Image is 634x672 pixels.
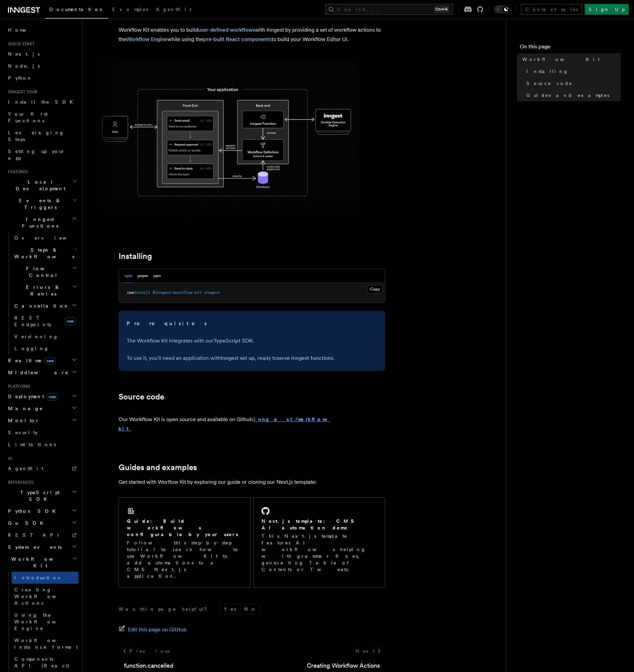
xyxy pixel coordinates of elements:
span: Security [8,430,38,435]
a: Limitations [5,438,78,450]
a: Source code [524,77,621,89]
span: Platform [5,384,30,389]
button: Local Development [5,176,78,195]
a: Using the Workflow Engine [12,609,78,634]
button: Yes [220,604,240,614]
span: Examples [112,7,148,12]
a: Guide: Build workflows configurable by your usersFollow this step-by-step tutorial to learn how t... [119,497,251,588]
button: Workflow Kit [5,553,78,572]
span: Events & Triggers [5,197,73,211]
button: Copy [367,285,383,294]
button: Inngest Functions [5,213,78,232]
span: Versioning [14,334,58,339]
span: Middleware [5,369,69,376]
kbd: Ctrl+K [434,6,449,13]
h2: Next.js template: CMS AI automation demo [262,518,377,531]
a: Examples [108,2,152,18]
button: Monitor [5,414,78,426]
a: Workflow instance format [12,634,78,653]
span: Using the Workflow Engine [14,612,72,631]
span: TypeScript SDK [5,489,72,502]
a: Setting up your app [5,145,78,164]
a: Documentation [45,2,108,19]
span: REST Endpoints [14,315,51,327]
p: Was this page helpful? [119,606,212,612]
a: Creating Workflow Actions [307,661,380,670]
a: Next [351,645,385,657]
a: REST Endpointsnew [12,312,78,331]
a: Sign Up [585,4,629,15]
button: Python SDK [5,505,78,517]
span: Guides and examples [526,92,609,99]
a: Contact sales [521,4,582,15]
span: new [47,393,58,400]
a: function.cancelled [124,661,174,670]
img: The Workflow Kit provides a Workflow Engine to compose workflow actions on the back end and a set... [93,61,360,221]
a: Versioning [12,331,78,342]
a: Leveraging Steps [5,127,78,145]
span: @inngest/workflow-kit [153,290,202,295]
a: serve Inngest functions [277,355,333,361]
span: Overview [14,235,83,241]
button: System events [5,541,78,553]
span: Quick start [5,41,34,47]
span: Edit this page on GitHub [128,625,187,634]
a: Guides and examples [524,89,621,101]
a: Inngest set up [221,355,255,361]
p: Get started with Worflow Kit by exploring our guide or cloning our Next.js template: [119,477,385,487]
span: Logging [14,346,49,351]
span: Documentation [49,7,104,12]
button: Go SDK [5,517,78,529]
span: Creating Workflow Actions [14,587,72,606]
span: Components API (React) [14,656,70,668]
button: Cancellation [12,300,78,312]
button: Middleware [5,366,78,378]
a: Next.js [5,48,78,60]
span: Introduction [14,575,62,580]
a: Creating Workflow Actions [12,584,78,609]
button: Flow Control [12,263,78,281]
span: System events [5,544,62,550]
button: yarn [153,269,161,283]
span: Monitor [5,417,39,424]
span: Features [5,169,28,175]
a: Node.js [5,60,78,72]
a: Guides and examples [119,463,197,472]
span: install [134,290,150,295]
button: Search...Ctrl+K [325,4,453,15]
button: No [240,604,260,614]
a: Security [5,426,78,438]
p: Our Workflow Kit is open source and available on Github: [119,415,332,433]
a: Install the SDK [5,96,78,108]
a: Installing [524,65,621,77]
a: Your first Functions [5,108,78,127]
span: Realtime [5,357,56,364]
span: inngest [204,290,220,295]
span: Errors & Retries [12,284,72,297]
a: Edit this page on GitHub [119,625,187,634]
button: Deploymentnew [5,390,78,402]
a: Logging [12,342,78,354]
span: Installing [526,68,568,75]
span: Manage [5,405,43,412]
p: Follow this step-by-step tutorial to learn how to use Workflow Kit to add automations to a CMS Ne... [127,539,242,579]
p: Workflow Kit enables you to build with Inngest by providing a set of workflow actions to the whil... [119,25,385,44]
a: Components API (React) [12,653,78,672]
span: Flow Control [12,265,72,279]
a: Workflow Kit [520,53,621,65]
a: Next.js template: CMS AI automation demoThis Next.js template features AI workflows helping with ... [253,497,385,588]
span: Workflow Kit [5,556,73,569]
strong: Prerequisites [127,320,208,327]
span: Workflow Kit [522,56,600,63]
span: new [65,317,76,325]
span: AgentKit [8,466,43,471]
h2: Guide: Build workflows configurable by your users [127,518,242,538]
div: Inngest Functions [5,232,78,354]
p: To use it, you'll need an application with , ready to . [127,353,377,363]
a: Installing [119,252,152,261]
span: Next.js [8,51,40,57]
span: AI [5,456,12,461]
span: Steps & Workflows [12,247,74,260]
a: user-defined workflows [198,27,255,33]
span: Install the SDK [8,99,77,105]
